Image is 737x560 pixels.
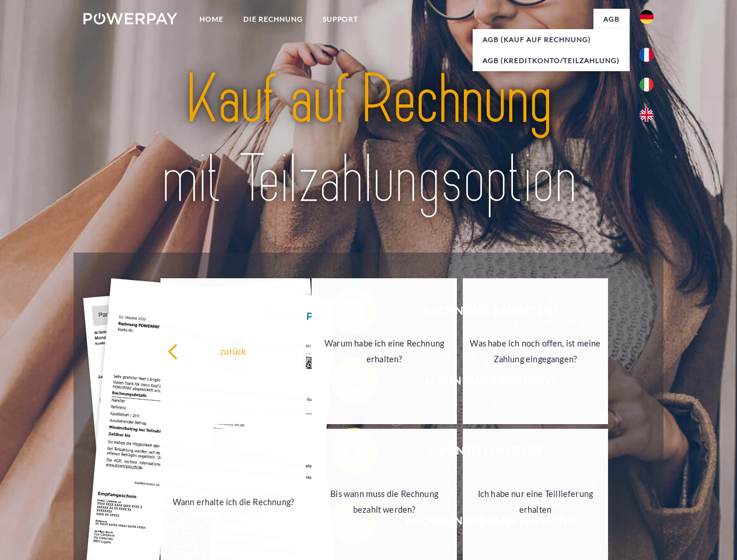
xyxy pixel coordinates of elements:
a: Was habe ich noch offen, ist meine Zahlung eingegangen? [463,278,608,424]
img: it [640,78,654,92]
div: Was habe ich noch offen, ist meine Zahlung eingegangen? [470,335,601,367]
a: SUPPORT [313,9,368,30]
img: title-powerpay_de.svg [111,56,626,223]
img: de [640,10,654,24]
div: zurück [167,343,299,359]
img: logo-powerpay-white.svg [83,13,177,24]
a: Home [190,9,233,30]
a: agb [593,9,630,30]
img: fr [640,48,654,62]
a: DIE RECHNUNG [233,9,313,30]
a: AGB (Kauf auf Rechnung) [473,29,630,50]
div: Wann erhalte ich die Rechnung? [167,494,299,509]
img: en [640,108,654,122]
div: Warum habe ich eine Rechnung erhalten? [319,335,450,367]
div: Ich habe nur eine Teillieferung erhalten [470,486,601,517]
div: Bis wann muss die Rechnung bezahlt werden? [319,486,450,517]
a: AGB (Kreditkonto/Teilzahlung) [473,50,630,71]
